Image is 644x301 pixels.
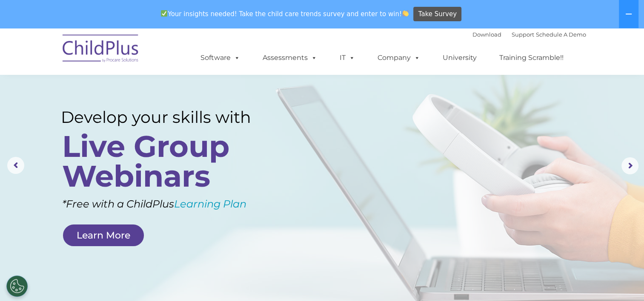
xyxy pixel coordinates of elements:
[331,49,364,66] a: IT
[62,131,272,191] rs-layer: Live Group Webinars
[369,49,429,66] a: Company
[174,198,246,210] a: Learning Plan
[118,56,144,62] span: Last name
[434,49,485,66] a: University
[512,31,534,38] a: Support
[61,108,274,127] rs-layer: Develop your skills with
[58,28,143,71] img: ChildPlus by Procare Solutions
[161,10,167,17] img: ✅
[118,91,155,97] span: Phone number
[472,31,501,38] a: Download
[6,275,28,297] button: Cookies Settings
[254,49,326,66] a: Assessments
[491,49,572,66] a: Training Scramble!!
[472,31,586,38] font: |
[413,7,461,22] a: Take Survey
[63,224,144,246] a: Learn More
[402,10,409,17] img: 👏
[157,6,412,22] span: Your insights needed! Take the child care trends survey and enter to win!
[62,194,289,213] rs-layer: *Free with a ChildPlus
[418,7,457,22] span: Take Survey
[192,49,249,66] a: Software
[536,31,586,38] a: Schedule A Demo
